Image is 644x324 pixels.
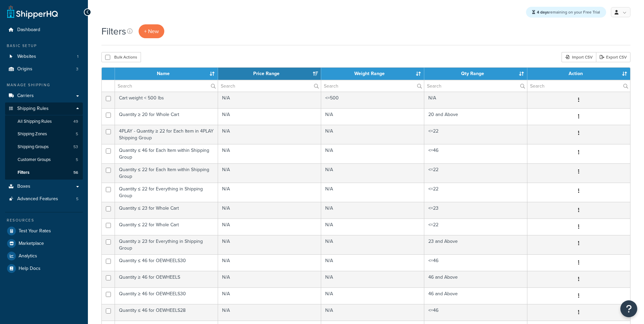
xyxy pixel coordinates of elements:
li: Origins [5,63,83,75]
a: Origins 3 [5,63,83,75]
td: N/A [218,92,321,108]
a: Websites 1 [5,50,83,63]
span: 49 [73,119,78,124]
td: N/A [218,218,321,235]
span: 5 [76,157,78,163]
input: Search [115,80,218,92]
td: <=23 [424,202,527,218]
td: N/A [321,287,424,304]
li: Websites [5,50,83,63]
th: Weight Range: activate to sort column ascending [321,68,424,80]
td: N/A [321,218,424,235]
th: Name: activate to sort column ascending [115,68,218,80]
td: N/A [218,254,321,271]
a: Shipping Groups 53 [5,141,83,153]
span: Help Docs [19,266,41,272]
span: Shipping Zones [18,131,47,137]
td: 23 and Above [424,235,527,254]
td: N/A [424,92,527,108]
td: N/A [321,163,424,183]
td: Quantity ≤ 46 for Each Item within Shipping Group [115,144,218,163]
td: 46 and Above [424,271,527,287]
strong: 4 days [537,9,549,15]
div: Manage Shipping [5,82,83,88]
a: Customer Groups 5 [5,154,83,166]
a: Shipping Zones 5 [5,128,83,140]
td: N/A [218,183,321,202]
td: N/A [218,125,321,144]
td: N/A [218,108,321,125]
td: N/A [321,202,424,218]
a: + New [139,24,164,38]
span: 3 [76,66,78,72]
span: Dashboard [17,27,40,33]
th: Qty Range: activate to sort column ascending [424,68,527,80]
span: + New [144,27,159,35]
li: All Shipping Rules [5,115,83,128]
li: Help Docs [5,262,83,275]
input: Search [218,80,321,92]
td: Quantity ≥ 20 for Whole Cart [115,108,218,125]
span: Marketplace [19,241,44,247]
td: 4PLAY - Quantity ≥ 22 for Each Item in 4PLAY Shipping Group [115,125,218,144]
div: Import CSV [562,52,596,62]
td: N/A [218,202,321,218]
a: Carriers [5,90,83,102]
td: Quantity ≤ 46 for OEWHEELS28 [115,304,218,321]
span: Carriers [17,93,34,99]
li: Filters [5,166,83,179]
td: <=500 [321,92,424,108]
span: Origins [17,66,32,72]
li: Shipping Zones [5,128,83,140]
th: Price Range: activate to sort column ascending [218,68,321,80]
td: N/A [321,144,424,163]
td: N/A [218,235,321,254]
span: Websites [17,54,36,60]
a: Analytics [5,250,83,262]
td: N/A [321,108,424,125]
td: Quantity ≤ 22 for Whole Cart [115,218,218,235]
td: N/A [218,287,321,304]
span: 56 [73,170,78,176]
span: All Shipping Rules [18,119,52,124]
a: Marketplace [5,237,83,250]
span: Advanced Features [17,196,58,202]
span: Filters [18,170,29,176]
li: Shipping Rules [5,102,83,180]
a: Shipping Rules [5,102,83,115]
td: <=22 [424,183,527,202]
td: <=22 [424,218,527,235]
input: Search [424,80,527,92]
a: ShipperHQ Home [7,5,58,19]
td: Quantity ≤ 22 for Each Item within Shipping Group [115,163,218,183]
td: N/A [321,254,424,271]
td: N/A [218,163,321,183]
td: <=22 [424,125,527,144]
span: Test Your Rates [19,228,51,234]
td: N/A [218,304,321,321]
td: 46 and Above [424,287,527,304]
li: Shipping Groups [5,141,83,153]
td: <=22 [424,163,527,183]
h1: Filters [101,25,126,38]
td: <=46 [424,254,527,271]
td: Quantity ≥ 46 for OEWHEELS30 [115,287,218,304]
input: Search [321,80,424,92]
span: Boxes [17,184,30,189]
td: N/A [321,183,424,202]
td: N/A [218,271,321,287]
a: Boxes [5,180,83,193]
span: 1 [77,54,78,60]
a: Filters 56 [5,166,83,179]
td: Cart weight < 500 lbs [115,92,218,108]
button: Bulk Actions [101,52,141,62]
td: <=46 [424,144,527,163]
td: N/A [321,235,424,254]
a: Test Your Rates [5,225,83,237]
td: N/A [218,144,321,163]
td: <=46 [424,304,527,321]
div: remaining on your Free Trial [526,7,606,18]
li: Dashboard [5,24,83,36]
span: Shipping Rules [17,106,49,112]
